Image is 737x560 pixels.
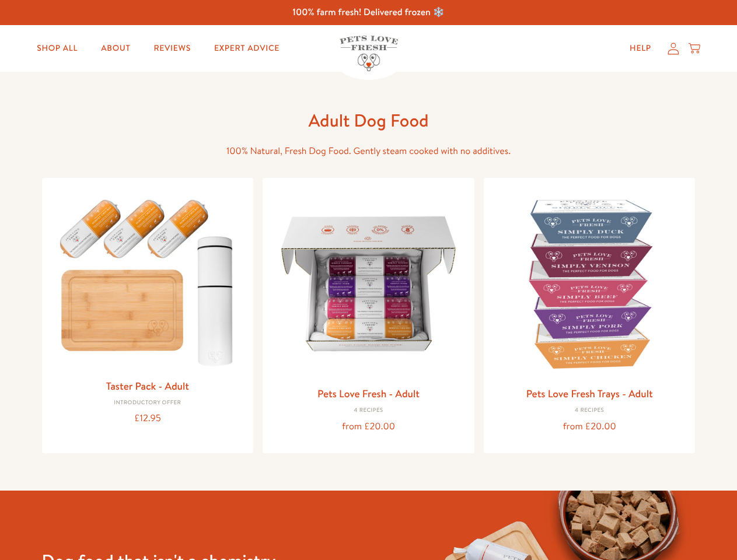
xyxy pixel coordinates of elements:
a: Reviews [144,37,200,60]
a: Expert Advice [205,37,289,60]
span: 100% Natural, Fresh Dog Food. Gently steam cooked with no additives. [226,145,511,157]
a: Shop All [27,37,87,60]
img: Pets Love Fresh - Adult [272,187,465,380]
div: from £20.00 [493,419,686,435]
a: Pets Love Fresh Trays - Adult [526,386,653,401]
img: Taster Pack - Adult [51,187,244,372]
a: Taster Pack - Adult [106,379,189,393]
h1: Adult Dog Food [182,109,556,132]
div: from £20.00 [272,419,465,435]
a: Pets Love Fresh - Adult [317,386,420,401]
div: 4 Recipes [493,407,686,414]
div: Introductory Offer [51,400,244,407]
a: About [92,37,139,60]
img: Pets Love Fresh Trays - Adult [493,187,686,380]
a: Help [620,37,661,60]
div: £12.95 [51,411,244,426]
div: 4 Recipes [272,407,465,414]
img: Pets Love Fresh [340,36,398,71]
